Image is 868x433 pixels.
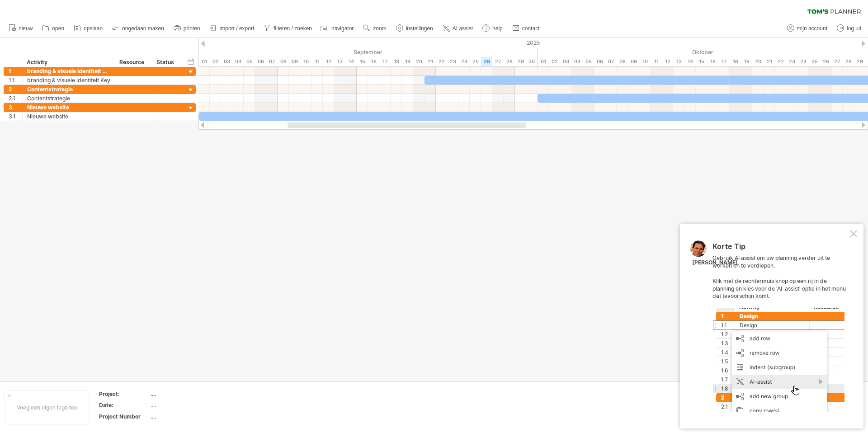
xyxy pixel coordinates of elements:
[27,85,110,94] div: Contentstrategie
[741,57,752,66] div: zondag, 19 Oktober 2025
[361,23,389,34] a: zoom
[255,57,266,66] div: zaterdag, 6 September 2025
[673,57,684,66] div: maandag, 13 Oktober 2025
[786,57,797,66] div: donderdag, 23 Oktober 2025
[797,57,809,66] div: vrijdag, 24 Oktober 2025
[368,57,379,66] div: dinsdag, 16 September 2025
[785,23,830,34] a: mijn account
[406,25,433,32] span: instellingen
[481,57,492,66] div: vrijdag, 26 September 2025
[311,57,323,66] div: donderdag, 11 September 2025
[458,57,470,66] div: woensdag, 24 September 2025
[526,57,538,66] div: dinsdag, 30 September 2025
[9,76,22,85] div: 1.1
[764,57,775,66] div: dinsdag, 21 Oktober 2025
[110,23,167,34] a: ongedaan maken
[198,47,538,57] div: September 2025
[289,57,300,66] div: dinsdag, 9 September 2025
[9,85,22,94] div: 2
[9,112,22,121] div: 3.1
[549,57,560,66] div: donderdag, 2 Oktober 2025
[9,67,22,75] div: 1
[5,391,89,424] div: Voeg een eigen logo toe
[278,57,289,66] div: maandag, 8 September 2025
[27,76,110,85] div: branding & visuele identiteit Key
[300,57,311,66] div: woensdag, 10 September 2025
[402,57,413,66] div: vrijdag, 19 September 2025
[571,57,583,66] div: zaterdag, 4 Oktober 2025
[854,57,865,66] div: woensdag, 29 Oktober 2025
[651,57,662,66] div: zaterdag, 11 Oktober 2025
[843,57,854,66] div: dinsdag, 28 Oktober 2025
[707,57,718,66] div: donderdag, 16 Oktober 2025
[266,57,278,66] div: zondag, 7 September 2025
[345,57,357,66] div: zondag, 14 September 2025
[515,57,526,66] div: maandag, 29 September 2025
[184,25,200,32] span: printen
[151,401,226,409] div: ....
[480,23,505,34] a: help
[119,58,147,67] div: Resource
[820,57,831,66] div: zondag, 26 Oktober 2025
[447,57,458,66] div: dinsdag, 23 September 2025
[413,57,425,66] div: zaterdag, 20 September 2025
[470,57,481,66] div: donderdag, 25 September 2025
[52,25,64,32] span: open
[9,103,22,112] div: 3
[391,57,402,66] div: donderdag, 18 September 2025
[373,25,386,32] span: zoom
[712,243,848,255] div: Korte Tip
[522,25,540,32] span: contact
[220,25,255,32] span: import / export
[151,390,226,398] div: ....
[809,57,820,66] div: zaterdag, 25 Oktober 2025
[274,25,312,32] span: filteren / zoeken
[712,243,848,412] div: Gebruik AI assist om uw planning verder uit te werken en te verdiepen. Klik met de rechtermuis kn...
[27,94,110,103] div: Contentstrategie
[425,57,436,66] div: zondag, 21 September 2025
[847,25,861,32] span: log uit
[208,23,257,34] a: import / export
[27,103,110,112] div: Nieuwe website
[639,57,651,66] div: vrijdag, 10 Oktober 2025
[99,413,149,420] div: Project Number
[19,25,33,32] span: nieuw
[27,58,110,67] div: Activity
[394,23,436,34] a: instellingen
[71,23,105,34] a: opslaan
[171,23,203,34] a: printen
[730,57,741,66] div: zaterdag, 18 Oktober 2025
[718,57,730,66] div: vrijdag, 17 Oktober 2025
[6,23,35,34] a: nieuw
[775,57,786,66] div: woensdag, 22 Oktober 2025
[440,23,476,34] a: AI assist
[692,259,738,267] div: [PERSON_NAME]
[27,67,110,75] div: branding & visuele identiteit Key
[504,57,515,66] div: zondag, 28 September 2025
[156,58,176,67] div: Status
[583,57,594,66] div: zondag, 5 Oktober 2025
[40,23,67,34] a: open
[198,57,210,66] div: maandag, 1 September 2025
[684,57,696,66] div: dinsdag, 14 Oktober 2025
[210,57,221,66] div: dinsdag, 2 September 2025
[510,23,542,34] a: contact
[538,57,549,66] div: woensdag, 1 Oktober 2025
[319,23,356,34] a: navigator
[221,57,232,66] div: woensdag, 3 September 2025
[357,57,368,66] div: maandag, 15 September 2025
[605,57,617,66] div: dinsdag, 7 Oktober 2025
[84,25,103,32] span: opslaan
[122,25,164,32] span: ongedaan maken
[323,57,334,66] div: vrijdag, 12 September 2025
[334,57,345,66] div: zaterdag, 13 September 2025
[27,112,110,121] div: Nieuwe website
[261,23,315,34] a: filteren / zoeken
[436,57,447,66] div: maandag, 22 September 2025
[617,57,628,66] div: woensdag, 8 Oktober 2025
[331,25,354,32] span: navigator
[835,23,864,34] a: log uit
[244,57,255,66] div: vrijdag, 5 September 2025
[453,25,473,32] span: AI assist
[594,57,605,66] div: maandag, 6 Oktober 2025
